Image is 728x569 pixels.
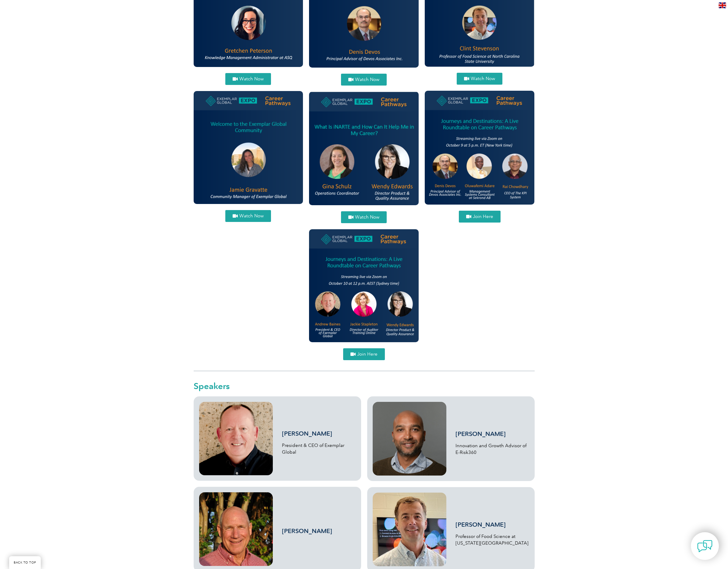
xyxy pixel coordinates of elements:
[455,442,529,456] p: Innovation and Growth Advisor of E-Risk360
[373,402,446,476] img: craig
[225,210,271,222] a: Watch Now
[459,211,501,223] a: Join Here
[9,556,41,569] a: BACK TO TOP
[697,539,712,554] img: contact-chat.png
[282,527,332,535] a: [PERSON_NAME]
[309,92,419,205] img: gina and wendy
[282,442,356,455] p: President & CEO of Exemplar Global
[355,77,379,82] span: Watch Now
[239,214,264,218] span: Watch Now
[239,77,264,81] span: Watch Now
[194,382,535,390] h2: Speakers
[355,215,379,220] span: Watch Now
[225,73,271,85] a: Watch Now
[194,91,303,204] img: jamie
[455,430,506,437] a: [PERSON_NAME]
[282,430,332,437] a: [PERSON_NAME]
[455,533,529,546] p: Professor of Food Science at [US_STATE][GEOGRAPHIC_DATA]
[357,352,378,357] span: Join Here
[455,521,506,528] a: [PERSON_NAME]
[457,73,502,85] a: Watch Now
[473,214,493,219] span: Join Here
[471,76,495,81] span: Watch Now
[341,74,387,86] a: Watch Now
[341,211,387,223] a: Watch Now
[719,2,726,8] img: en
[343,348,385,360] a: Join Here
